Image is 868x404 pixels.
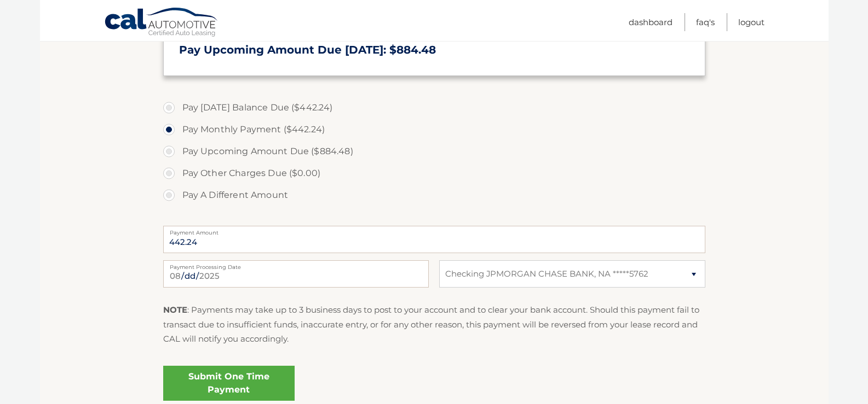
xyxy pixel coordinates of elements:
a: Cal Automotive [104,7,219,39]
label: Payment Processing Date [163,260,429,269]
label: Pay A Different Amount [163,184,705,206]
label: Pay [DATE] Balance Due ($442.24) [163,97,705,119]
a: Dashboard [629,13,672,31]
label: Pay Other Charges Due ($0.00) [163,162,705,184]
input: Payment Date [163,260,429,288]
a: FAQ's [696,13,715,31]
label: Payment Amount [163,226,705,235]
input: Payment Amount [163,226,705,253]
strong: NOTE [163,305,187,315]
a: Submit One Time Payment [163,366,295,401]
a: Logout [738,13,764,31]
label: Pay Upcoming Amount Due ($884.48) [163,140,705,162]
label: Pay Monthly Payment ($442.24) [163,119,705,140]
p: : Payments may take up to 3 business days to post to your account and to clear your bank account.... [163,303,705,346]
h3: Pay Upcoming Amount Due [DATE]: $884.48 [179,43,689,57]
